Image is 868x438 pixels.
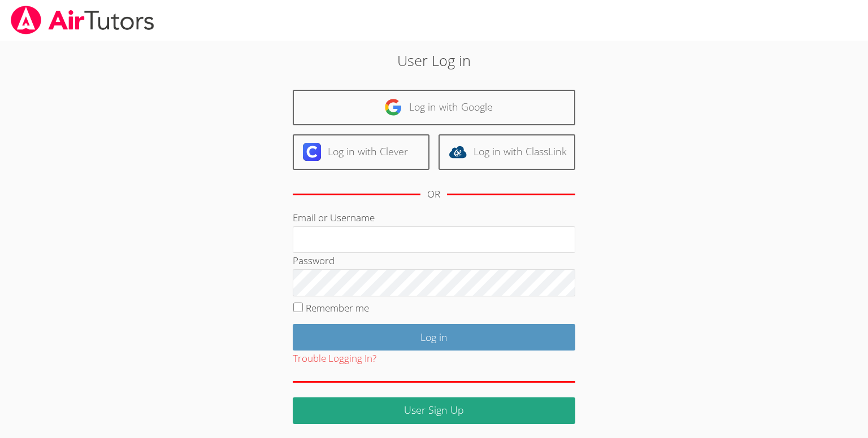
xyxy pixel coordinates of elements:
[449,143,467,161] img: classlink-logo-d6bb404cc1216ec64c9a2012d9dc4662098be43eaf13dc465df04b49fa7ab582.svg
[10,6,155,34] img: airtutors_banner-c4298cdbf04f3fff15de1276eac7730deb9818008684d7c2e4769d2f7ddbe033.png
[293,351,376,367] button: Trouble Logging In?
[384,98,402,116] img: google-logo-50288ca7cdecda66e5e0955fdab243c47b7ad437acaf1139b6f446037453330a.svg
[293,254,335,267] label: Password
[293,134,429,170] a: Log in with Clever
[303,143,321,161] img: clever-logo-6eab21bc6e7a338710f1a6ff85c0baf02591cd810cc4098c63d3a4b26e2feb20.svg
[293,324,575,351] input: Log in
[293,397,575,424] a: User Sign Up
[293,211,375,224] label: Email or Username
[199,50,668,71] h2: User Log in
[306,301,369,314] label: Remember me
[427,186,440,203] div: OR
[293,90,575,125] a: Log in with Google
[439,134,575,170] a: Log in with ClassLink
